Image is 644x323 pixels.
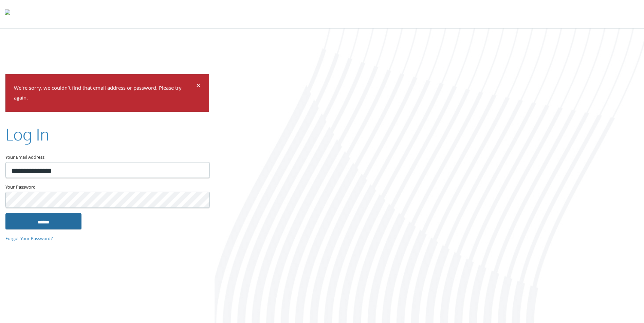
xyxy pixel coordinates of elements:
a: Forgot Your Password? [5,235,53,243]
span: × [196,80,201,93]
label: Your Password [5,183,209,192]
img: todyl-logo-dark.svg [5,7,10,21]
p: We're sorry, we couldn't find that email address or password. Please try again. [14,84,195,104]
h2: Log In [5,123,49,145]
button: Dismiss alert [196,83,201,91]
